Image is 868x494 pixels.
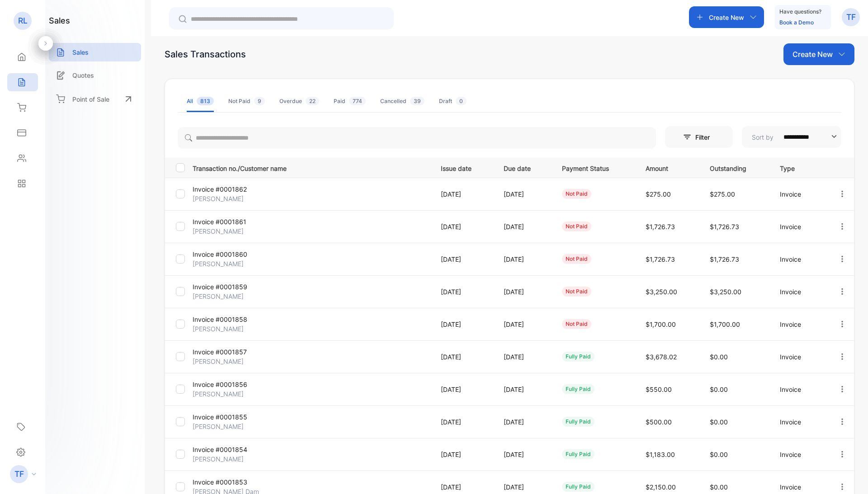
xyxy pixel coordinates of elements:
a: Sales [49,43,141,61]
p: [PERSON_NAME] [193,389,272,399]
span: 774 [349,97,366,105]
span: $0.00 [710,483,728,491]
p: Due date [504,162,543,173]
p: [DATE] [441,385,485,394]
a: Book a Demo [779,19,814,26]
p: Invoice [780,385,819,394]
span: 39 [410,97,425,105]
p: Invoice #0001855 [193,412,272,422]
p: Invoice [780,320,819,329]
span: 0 [456,97,467,105]
p: [PERSON_NAME] [193,422,272,431]
p: Quotes [72,71,94,80]
p: Invoice #0001853 [193,477,272,487]
div: not paid [562,287,591,296]
span: $275.00 [710,190,735,198]
span: $1,726.73 [646,255,675,263]
p: Invoice [780,254,819,264]
p: Point of Sale [72,94,109,104]
p: [DATE] [504,320,543,329]
p: [DATE] [441,417,485,427]
button: Create New [689,6,764,28]
p: Invoice [780,482,819,492]
span: $0.00 [710,418,728,426]
div: Overdue [279,97,319,105]
span: $500.00 [646,418,672,426]
p: [DATE] [504,385,543,394]
p: [DATE] [504,417,543,427]
button: TF [842,6,860,28]
p: TF [14,468,24,480]
p: Sales [72,47,89,57]
span: $3,250.00 [710,288,741,296]
div: Cancelled [380,97,425,105]
div: fully paid [562,384,594,394]
p: Invoice #0001859 [193,282,272,292]
p: Transaction no./Customer name [193,162,429,173]
p: Amount [646,162,691,173]
button: Create New [783,43,854,65]
p: [DATE] [504,254,543,264]
div: Sales Transactions [165,47,246,61]
p: Have questions? [779,7,821,16]
div: not paid [562,319,591,329]
p: [DATE] [441,320,485,329]
p: [PERSON_NAME] [193,324,272,334]
p: Outstanding [710,162,762,173]
div: not paid [562,254,591,264]
div: Not Paid [228,97,265,105]
p: [PERSON_NAME] [193,226,272,236]
p: [DATE] [504,287,543,296]
p: [DATE] [504,189,543,199]
span: $2,150.00 [646,483,676,491]
p: Invoice #0001854 [193,445,272,454]
div: fully paid [562,482,594,492]
p: Invoice #0001861 [193,217,272,226]
div: fully paid [562,352,594,362]
p: Invoice [780,450,819,459]
a: Point of Sale [49,89,141,109]
p: [DATE] [504,222,543,231]
p: [DATE] [441,287,485,296]
p: Invoice [780,189,819,199]
div: not paid [562,189,591,199]
p: [DATE] [504,352,543,362]
span: $0.00 [710,451,728,458]
span: $1,700.00 [646,320,676,328]
span: 813 [197,97,214,105]
span: $3,678.02 [646,353,677,361]
p: Invoice #0001857 [193,347,272,357]
p: RL [18,15,28,27]
p: [PERSON_NAME] [193,259,272,268]
div: fully paid [562,417,594,427]
div: All [187,97,214,105]
span: $1,726.73 [710,223,739,231]
p: [PERSON_NAME] [193,194,272,203]
div: fully paid [562,449,594,459]
p: Create New [793,49,833,60]
span: 22 [306,97,319,105]
p: Sort by [752,132,774,142]
span: $0.00 [710,386,728,393]
p: Issue date [441,162,485,173]
h1: sales [49,14,70,27]
p: [DATE] [504,482,543,492]
p: Invoice #0001858 [193,315,272,324]
p: Invoice #0001860 [193,249,272,259]
p: Invoice [780,417,819,427]
div: Paid [334,97,366,105]
span: $0.00 [710,353,728,361]
p: [DATE] [441,254,485,264]
span: $1,726.73 [710,255,739,263]
p: [DATE] [441,222,485,231]
p: [DATE] [441,450,485,459]
span: $3,250.00 [646,288,677,296]
span: $1,700.00 [710,320,740,328]
span: 9 [254,97,265,105]
p: [DATE] [441,189,485,199]
p: TF [846,11,856,23]
p: [DATE] [441,352,485,362]
span: $275.00 [646,190,671,198]
a: Quotes [49,66,141,85]
span: $1,183.00 [646,451,675,458]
